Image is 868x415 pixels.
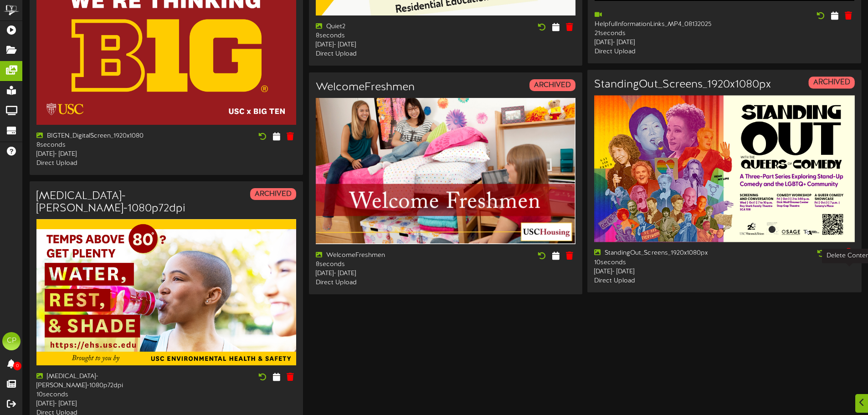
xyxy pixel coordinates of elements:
[594,96,855,242] img: 51f727d7-e404-4d4d-aaef-38d9d5275e2f.jpg
[594,276,718,285] div: Direct Upload
[13,362,21,370] span: 0
[316,269,439,278] div: [DATE] - [DATE]
[36,390,159,400] div: 10 seconds
[36,400,159,409] div: [DATE] - [DATE]
[316,260,439,269] div: 8 seconds
[316,278,439,287] div: Direct Upload
[594,79,771,91] h3: StandingOut_Screens_1920x1080px
[594,249,718,258] div: StandingOut_Screens_1920x1080px
[316,41,439,50] div: [DATE] - [DATE]
[36,159,159,168] div: Direct Upload
[36,190,185,215] h3: [MEDICAL_DATA]-[PERSON_NAME]-1080p72dpi
[594,267,718,276] div: [DATE] - [DATE]
[595,29,718,38] div: 21 seconds
[595,38,718,47] div: [DATE] - [DATE]
[813,78,850,87] strong: ARCHIVED
[316,31,439,41] div: 8 seconds
[255,190,292,198] strong: ARCHIVED
[316,98,575,244] img: 3733911d-5a03-40b7-b854-9b54f11b7627.jpg
[36,372,159,390] div: [MEDICAL_DATA]-[PERSON_NAME]-1080p72dpi
[594,258,718,267] div: 10 seconds
[595,11,718,29] div: HelpfulInformationLinks_MP4_08132025
[316,251,439,260] div: WelcomeFreshmen
[316,50,439,59] div: Direct Upload
[316,82,415,93] h3: WelcomeFreshmen
[36,150,159,159] div: [DATE] - [DATE]
[36,141,159,150] div: 8 seconds
[36,219,296,365] img: 294400db-a01d-412c-93e9-d8786bb680fb.jpg
[2,332,21,350] div: CP
[36,132,159,141] div: BIGTEN_DigitalScreen_1920x1080
[534,81,571,89] strong: ARCHIVED
[595,47,718,56] div: Direct Upload
[316,22,439,31] div: Quiet2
